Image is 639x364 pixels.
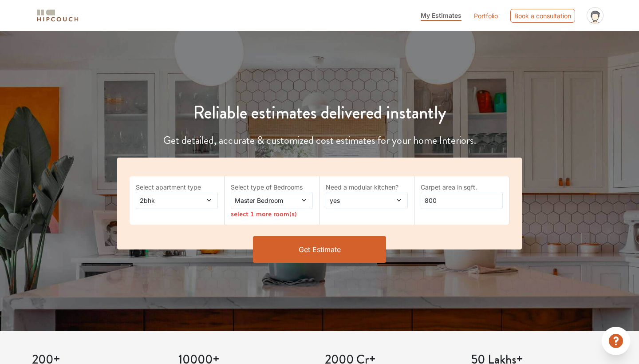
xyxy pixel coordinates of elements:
span: logo-horizontal.svg [35,6,80,26]
button: Get Estimate [253,236,386,263]
h1: Reliable estimates delivered instantly [112,102,527,123]
label: Select type of Bedrooms [231,182,313,192]
span: Master Bedroom [233,196,288,205]
span: 2bhk [138,196,193,205]
a: Portfolio [474,11,498,20]
input: Enter area sqft [421,192,503,209]
label: Need a modular kitchen? [326,182,408,192]
span: yes [328,196,383,205]
span: My Estimates [421,12,461,19]
label: Carpet area in sqft. [421,182,503,192]
label: Select apartment type [136,182,218,192]
div: Book a consultation [510,9,575,23]
img: logo-horizontal.svg [35,8,80,24]
h4: Get detailed, accurate & customized cost estimates for your home Interiors. [112,134,527,147]
div: select 1 more room(s) [231,209,313,218]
